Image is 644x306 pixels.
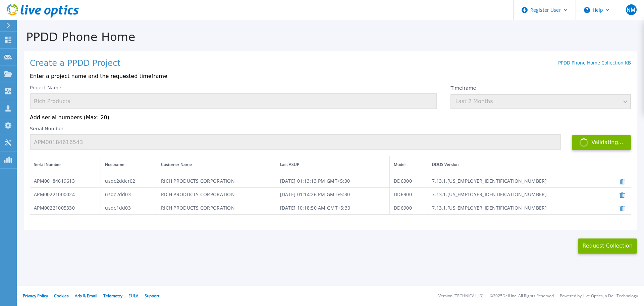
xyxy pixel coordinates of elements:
[157,156,276,174] th: Customer Name
[101,201,157,215] td: usdc1dd03
[390,188,428,201] td: DD6900
[627,7,635,12] span: NM
[17,31,644,44] h1: PPDD Phone Home
[276,201,390,215] td: [DATE] 10:18:50 AM GMT+5:30
[145,293,159,299] a: Support
[390,201,428,215] td: DD6900
[428,156,606,174] th: DDOS Version
[276,156,390,174] th: Last ASUP
[128,293,139,299] a: EULA
[30,134,561,150] input: Enter Serial Number
[75,293,97,299] a: Ads & Email
[560,294,638,298] li: Powered by Live Optics, a Dell Technology
[450,85,476,91] label: Timeframe
[390,174,428,188] td: DD6300
[30,201,101,215] td: APM00221005330
[30,73,631,79] p: Enter a project name and the requested timeframe
[30,156,101,174] th: Serial Number
[30,85,61,90] label: Project Name
[54,293,69,299] a: Cookies
[276,188,390,201] td: [DATE] 01:14:26 PM GMT+5:30
[103,293,122,299] a: Telemetry
[23,293,48,299] a: Privacy Policy
[30,126,63,131] label: Serial Number
[157,201,276,215] td: RICH PRODUCTS CORPORATION
[101,188,157,201] td: usdc2dd03
[558,59,631,66] a: PPDD Phone Home Collection KB
[276,174,390,188] td: [DATE] 01:13:13 PM GMT+5:30
[572,135,631,150] button: Validating...
[588,138,623,147] span: Validating...
[428,188,606,201] td: 7.13.1.[US_EMPLOYER_IDENTIFICATION_NUMBER]
[157,174,276,188] td: RICH PRODUCTS CORPORATION
[428,174,606,188] td: 7.13.1.[US_EMPLOYER_IDENTIFICATION_NUMBER]
[101,156,157,174] th: Hostname
[30,188,101,201] td: APM00221000024
[428,201,606,215] td: 7.13.1.[US_EMPLOYER_IDENTIFICATION_NUMBER]
[438,294,484,298] li: Version: [TECHNICAL_ID]
[578,238,637,254] button: Request Collection
[390,156,428,174] th: Model
[30,59,120,68] h1: Create a PPDD Project
[30,174,101,188] td: APM00184619613
[30,93,437,109] input: Enter Project Name
[490,294,554,298] li: © 2025 Dell Inc. All Rights Reserved
[30,115,631,121] p: Add serial numbers (Max: 20)
[101,174,157,188] td: usdc2ddcr02
[157,188,276,201] td: RICH PRODUCTS CORPORATION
